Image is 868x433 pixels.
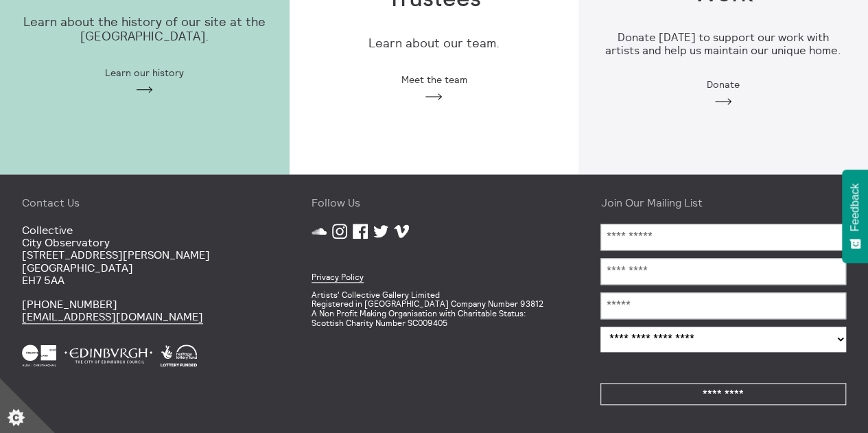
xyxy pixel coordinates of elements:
[22,298,268,323] p: [PHONE_NUMBER]
[842,169,868,263] button: Feedback - Show survey
[368,36,500,51] p: Learn about our team.
[312,196,557,209] h4: Follow Us
[600,196,846,209] h4: Join Our Mailing List
[22,196,268,209] h4: Contact Us
[22,344,56,366] img: Creative Scotland
[707,79,740,90] span: Donate
[22,309,203,324] a: [EMAIL_ADDRESS][DOMAIN_NAME]
[64,344,152,366] img: City Of Edinburgh Council White
[312,272,364,283] a: Privacy Policy
[22,224,268,287] p: Collective City Observatory [STREET_ADDRESS][PERSON_NAME] [GEOGRAPHIC_DATA] EH7 5AA
[312,290,557,328] p: Artists' Collective Gallery Limited Registered in [GEOGRAPHIC_DATA] Company Number 93812 A Non Pr...
[600,31,846,57] h3: Donate [DATE] to support our work with artists and help us maintain our unique home.
[849,183,861,231] span: Feedback
[105,67,184,78] span: Learn our history
[22,15,268,43] p: Learn about the history of our site at the [GEOGRAPHIC_DATA].
[161,344,197,366] img: Heritage Lottery Fund
[401,74,467,85] span: Meet the team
